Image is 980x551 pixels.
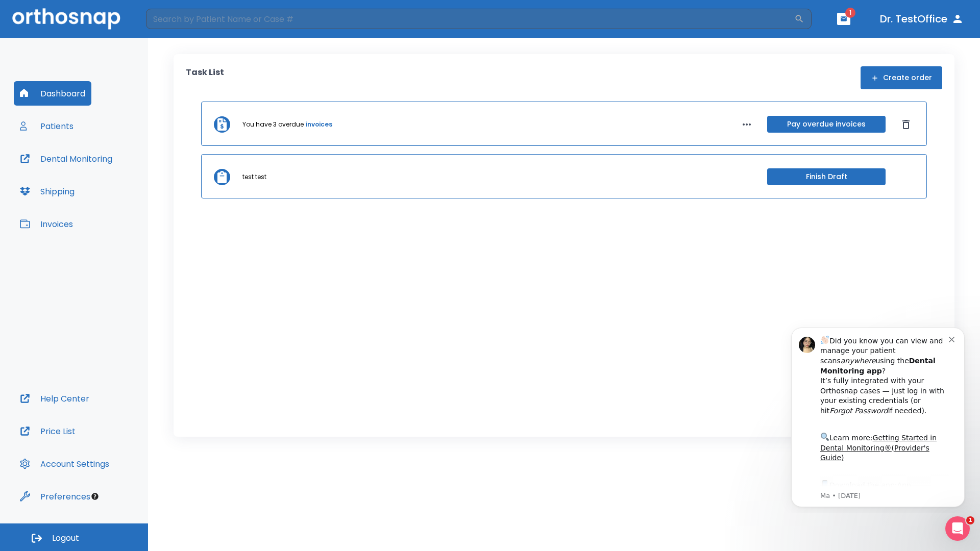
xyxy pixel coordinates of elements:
[14,452,115,476] button: Account Settings
[767,116,886,133] button: Pay overdue invoices
[52,533,79,544] span: Logout
[966,516,974,524] span: 1
[14,146,118,171] button: Dental Monitoring
[173,16,181,24] button: Dismiss notification
[14,179,81,204] button: Shipping
[14,484,96,509] button: Preferences
[861,66,942,89] button: Create order
[945,516,970,541] iframe: Intercom live chat
[767,168,886,185] button: Finish Draft
[12,8,120,29] img: Orthosnap
[845,8,855,18] span: 1
[44,163,135,181] a: App Store
[306,120,332,129] a: invoices
[242,172,266,182] p: test test
[44,173,173,182] p: Message from Ma, sent 5w ago
[14,212,79,236] button: Invoices
[14,419,82,443] button: Price List
[776,318,980,513] iframe: Intercom notifications message
[242,120,304,129] p: You have 3 overdue
[14,114,80,138] button: Patients
[44,160,173,212] div: Download the app: | ​ Let us know if you need help getting started!
[186,66,224,89] p: Task List
[14,386,95,411] button: Help Center
[14,81,91,106] button: Dashboard
[90,492,100,501] div: Tooltip anchor
[898,116,914,133] button: Dismiss
[876,10,968,28] button: Dr. TestOffice
[146,9,794,29] input: Search by Patient Name or Case #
